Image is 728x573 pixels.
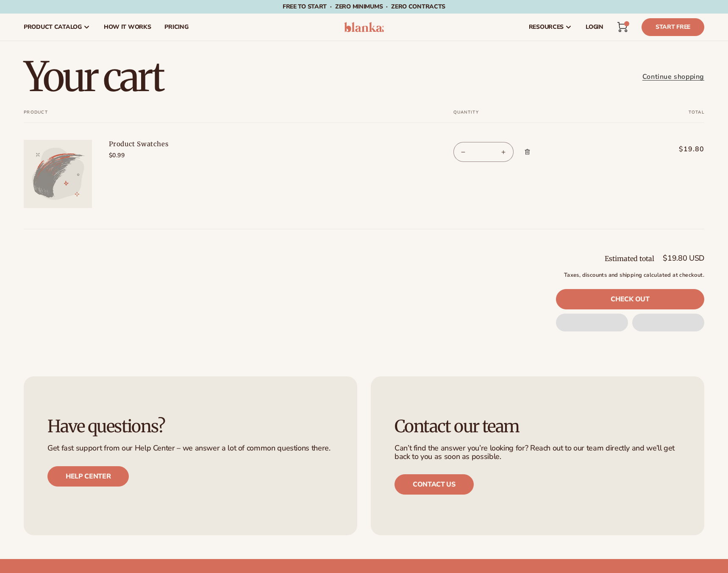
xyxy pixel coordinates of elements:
span: 20 [626,21,627,26]
h1: Your cart [24,56,163,97]
span: $19.80 [642,144,704,154]
a: Remove Product Swatches [520,140,535,164]
a: Check out [556,289,704,309]
span: How It Works [104,24,151,31]
a: pricing [158,14,195,41]
a: resources [522,14,579,41]
input: Quantity for Product Swatches [473,142,494,162]
p: $19.80 USD [663,254,704,262]
a: LOGIN [579,14,610,41]
a: product catalog [17,14,97,41]
a: Product Swatches [109,140,236,148]
h3: Contact our team [395,417,681,436]
span: Free to start · ZERO minimums · ZERO contracts [283,3,445,11]
h3: Have questions? [47,417,333,436]
a: Help center [47,466,129,487]
div: $0.99 [109,151,236,160]
th: Product [24,110,432,123]
a: Continue shopping [642,71,704,83]
a: Contact us [395,474,474,495]
h2: Estimated total [605,255,654,262]
th: Total [625,110,704,123]
span: LOGIN [586,24,603,31]
th: Quantity [432,110,625,123]
small: Taxes, discounts and shipping calculated at checkout. [556,271,704,280]
p: Get fast support from our Help Center – we answer a lot of common questions there. [47,444,333,453]
span: resources [529,24,564,31]
img: logo [344,22,384,32]
a: Start Free [642,18,704,36]
span: product catalog [24,24,82,31]
img: Product swatches. [24,140,92,208]
a: How It Works [97,14,158,41]
span: pricing [164,24,188,31]
p: Can’t find the answer you’re looking for? Reach out to our team directly and we’ll get back to yo... [395,444,681,461]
